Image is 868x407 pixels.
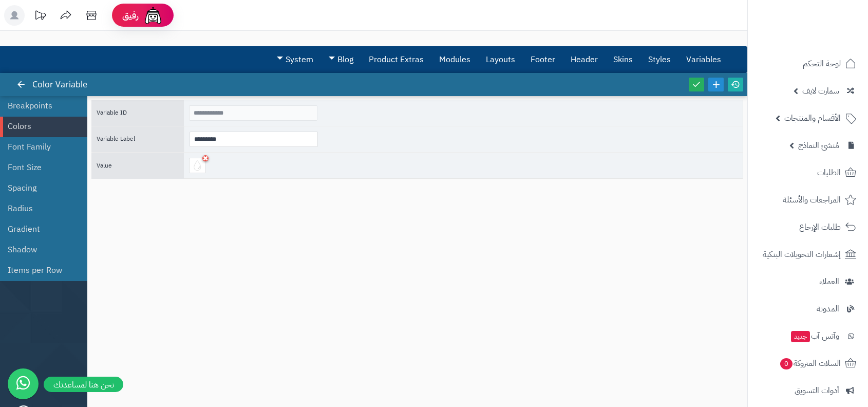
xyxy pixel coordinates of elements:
[754,215,862,239] a: طلبات الإرجاع
[799,220,841,234] span: طلبات الإرجاع
[754,51,862,76] a: لوحة التحكم
[431,47,478,72] a: Modules
[783,193,841,207] span: المراجعات والأسئلة
[97,134,135,143] span: Variable Label
[802,84,839,98] span: سمارت لايف
[27,5,53,28] a: تحديثات المنصة
[8,137,72,157] a: Font Family
[563,47,606,72] a: Header
[269,47,321,72] a: System
[790,329,839,343] span: وآتس آب
[8,239,72,260] a: Shadow
[361,47,431,72] a: Product Extras
[8,260,72,281] a: Items per Row
[754,188,862,212] a: المراجعات والأسئلة
[122,9,139,22] span: رفيق
[8,96,72,116] a: Breakpoints
[779,356,841,371] span: السلات المتروكة
[754,378,862,403] a: أدوات التسويق
[754,160,862,185] a: الطلبات
[97,108,127,117] span: Variable ID
[754,297,862,321] a: المدونة
[8,198,72,219] a: Radius
[8,219,72,239] a: Gradient
[8,157,72,178] a: Font Size
[321,47,361,72] a: Blog
[754,351,862,376] a: السلات المتروكة0
[143,5,163,26] img: ai-face.png
[784,111,841,125] span: الأقسام والمنتجات
[754,269,862,294] a: العملاء
[819,274,839,289] span: العملاء
[817,165,841,180] span: الطلبات
[795,383,839,398] span: أدوات التسويق
[798,138,839,153] span: مُنشئ النماذج
[780,358,792,369] span: 0
[523,47,563,72] a: Footer
[640,47,678,72] a: Styles
[763,247,841,262] span: إشعارات التحويلات البنكية
[678,47,729,72] a: Variables
[798,26,858,47] img: logo-2.png
[754,242,862,267] a: إشعارات التحويلات البنكية
[97,161,112,170] span: Value
[606,47,640,72] a: Skins
[18,73,98,96] div: Color Variable
[817,302,839,316] span: المدونة
[803,57,841,71] span: لوحة التحكم
[754,324,862,348] a: وآتس آبجديد
[791,331,810,342] span: جديد
[478,47,523,72] a: Layouts
[8,178,72,198] a: Spacing
[8,116,72,137] a: Colors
